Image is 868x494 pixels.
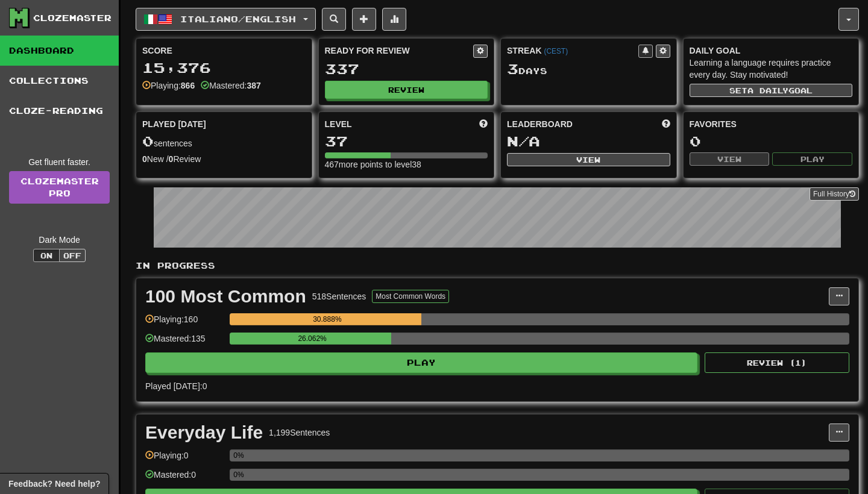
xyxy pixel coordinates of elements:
div: 15,376 [142,60,306,75]
div: 1,199 Sentences [269,427,330,439]
button: On [33,249,60,262]
strong: 387 [247,81,260,90]
span: Played [DATE]: 0 [145,381,207,391]
div: 37 [325,134,488,149]
span: Level [325,118,352,130]
span: Italiano / English [180,14,296,24]
div: Mastered: 0 [145,469,224,489]
div: Playing: 160 [145,313,224,333]
strong: 0 [169,154,174,164]
div: Everyday Life [145,424,263,442]
button: Add sentence to collection [352,8,376,31]
button: More stats [382,8,406,31]
button: Review (1) [705,352,849,373]
div: Score [142,45,306,57]
div: 467 more points to level 38 [325,158,488,170]
button: Most Common Words [372,290,449,303]
div: Mastered: [201,80,261,92]
div: 100 Most Common [145,287,306,305]
div: Get fluent faster. [9,156,110,168]
div: New / Review [142,153,306,165]
strong: 866 [181,81,195,90]
span: a daily [747,86,788,95]
div: Playing: 0 [145,449,224,469]
div: 0 [690,134,853,149]
div: sentences [142,134,306,149]
button: Play [145,352,697,373]
div: 26.062% [233,333,391,345]
span: Open feedback widget [8,478,100,490]
strong: 0 [142,154,147,164]
div: Dark Mode [9,234,110,246]
span: This week in points, UTC [662,118,670,130]
div: 337 [325,61,488,77]
div: Ready for Review [325,45,474,57]
span: Score more points to level up [479,118,488,130]
span: Leaderboard [507,118,573,130]
button: View [507,153,670,166]
div: Favorites [690,118,853,130]
div: Playing: [142,80,195,92]
div: Clozemaster [33,12,112,24]
p: In Progress [136,260,859,272]
a: (CEST) [544,47,568,55]
button: Search sentences [322,8,346,31]
div: 30.888% [233,313,421,325]
span: Played [DATE] [142,118,206,130]
button: Review [325,81,488,99]
div: Streak [507,45,638,57]
div: 518 Sentences [312,290,366,302]
div: Learning a language requires practice every day. Stay motivated! [690,57,853,81]
button: Italiano/English [136,8,316,31]
div: Mastered: 135 [145,333,224,352]
button: View [690,152,770,166]
span: N/A [507,133,540,149]
div: Daily Goal [690,45,853,57]
span: 3 [507,60,518,77]
span: 0 [142,133,154,149]
a: ClozemasterPro [9,171,110,204]
button: Off [59,249,86,262]
button: Full History [810,187,859,201]
button: Play [772,152,852,166]
button: Seta dailygoal [690,84,853,97]
div: Day s [507,61,670,77]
